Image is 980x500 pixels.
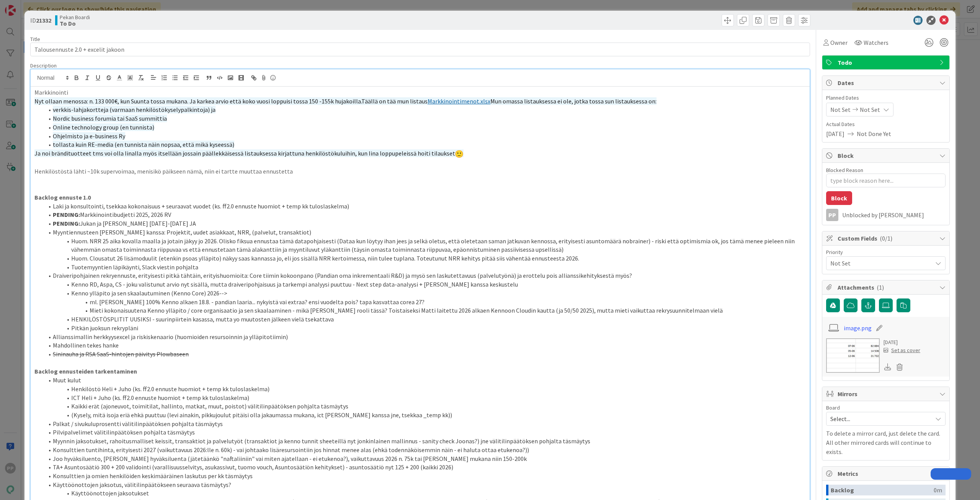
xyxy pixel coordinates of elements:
p: Henkilöstöstä lähti ~10k supervoimaa, menisikö päikseen nämä, niin ei tartte muuttaa ennustetta [34,167,806,176]
b: 21332 [36,16,51,24]
li: Pilvipalvelimet välitilinpäätöksen pohjalta täsmäytys [44,428,806,437]
span: ( 0/1 ) [880,234,892,242]
span: verkkis-lahjakortteja (varmaan henkilöstökyselypalkintoja) ja [53,106,216,113]
li: TA+ Asuntosäätiö 300 + 200 validointi (varallisuusselvitys, asukassivut, tuomo vouch, Asuntosääti... [44,463,806,472]
b: To Do [60,20,90,26]
li: Tuotemyyntien läpikäynti, Slack viestin pohjalta [44,263,806,272]
span: Ohjelmisto ja e-business Ry [53,132,125,140]
li: Konsulttien ja omien henkilöiden keskimääräinen laskutus per kk täsmäytys [44,472,806,480]
span: Actual Dates [826,120,946,128]
s: Sininauha ja RSA SaaS-hintojen päivitys Plowbaseen [53,350,189,358]
div: Unblocked by [PERSON_NAME] [842,211,946,218]
li: (Kysely, mitä isoja eriä ehkä puuttuu (levi ainakin, pikkujoulut pitäisi olla jakaumassa mukana, ... [44,411,806,420]
strong: Backlog ennusteiden tarkentaminen [34,367,137,375]
li: Markkinointibudjetti 2025, 2026 RV [44,210,806,219]
span: Online technology group (en tunnista) [53,123,154,131]
li: Myyntiennusteen [PERSON_NAME] kanssa: Projektit, uudet asiakkaat, NRR, (palvelut, transaktiot) [44,228,806,237]
li: Pitkän juoksun rekrypläni [44,324,806,333]
li: Kaikki erät (ajoneuvot, toimitilat, hallinto, matkat, muut, poistot) välitilinpäätöksen pohjalta ... [44,402,806,411]
strong: PENDING: [53,211,80,218]
span: Planned Dates [826,94,946,102]
button: Block [826,191,852,205]
div: [DATE] [884,338,920,346]
li: Mahdollinen tekes hanke [44,341,806,350]
li: Allianssimallin herkkyysexcel ja riskiskenaario (huomioiden resursoinnin ja ylläpitotiimin) [44,333,806,341]
li: HENKILÖSTÖSPLITIT UUSIKSI - suurinpiirtein kasassa, mutta yo muutosten jälkeen vielä tsekattava [44,315,806,324]
label: Blocked Reason [826,167,863,174]
span: [DATE] [826,129,844,138]
li: Henkilöstö Heli + Juho (ks. ff2.0 ennuste huomiot + temp kk tuloslaskelma) [44,385,806,393]
img: :slightly_smiling_face: [455,150,464,158]
span: Todo [838,58,936,67]
div: PP [826,209,838,221]
span: Not Done Yet [857,129,891,138]
li: Draiveripohjainen rekryennuste, erityisesti pitkä tähtäin, erityishuomioita: Core tiimin kokoonpa... [44,271,806,280]
a: image.png [844,323,872,333]
span: tollasta kuin RE-media (en tunnista näin nopsaa, että mikä kyseessä) [53,141,234,148]
span: Mun omassa listauksessa ei ole, jotka tossa sun listauksessa on: [490,97,657,105]
li: Kenno RD, Aspa, CS - joku valistunut arvio nyt sisällä, mutta draiveripohjaisuus ja tarkempi anal... [44,280,806,289]
span: Dates [838,78,936,87]
li: Myynnin jaksotukset, rahoitusmalliset keissit, transaktiot ja palvelutyöt (transaktiot ja kenno t... [44,437,806,446]
span: Mirrors [838,389,936,398]
span: ID [30,16,51,25]
li: ml. [PERSON_NAME] 100% Kenno alkaen 18.8. - pandian laaria... nykyistä vai extraa? ensi vuodelta ... [44,298,806,307]
span: Board [826,405,840,410]
li: Muut kulut [44,376,806,385]
li: Joo hyväksiluento, [PERSON_NAME] hyväksiluenta (jätetäänkö "naftaliiniin" vai miten ajatellaan - ... [44,454,806,463]
label: Title [30,36,40,43]
li: Käyttöönottojen jaksotukset [44,489,806,498]
li: Konsulttien tuntihinta, erityisesti 2027 (vaikuttavuus 2026:lle n. 60k) - vai johtaako lisäresurs... [44,446,806,454]
li: Huom. NRR 25 aika kovalla maalla ja jotain jäkyy jo 2026. Olisko fiksua ennustaa tämä datapohjais... [44,237,806,254]
span: Owner [830,38,848,47]
span: Custom Fields [838,234,936,243]
span: Pekan Boardi [60,14,90,20]
div: Priority [826,249,946,255]
span: Attachments [838,283,936,292]
li: Jukan ja [PERSON_NAME] [DATE]-[DATE] JA [44,219,806,228]
span: Description [30,62,57,69]
span: Metrics [838,469,936,478]
div: 0m [934,485,942,495]
div: Set as cover [884,346,920,354]
span: ( 1 ) [877,284,884,291]
span: Nyt ollaan menossa: n. 133 000€, kun Suunta tossa mukana. Ja karkea arvio että koko vuosi loppuis... [34,97,428,105]
li: ICT Heli + Juho (ks. ff2.0 ennuste huomiot + temp kk tuloslaskelma) [44,393,806,402]
span: Nordic business forumia tai SaaS summittia [53,115,167,122]
li: Mieti kokonaisuutena Kenno ylläpito / core organisaatio ja sen skaalaaminen - mikä [PERSON_NAME] ... [44,306,806,315]
div: Download [884,362,892,372]
span: Not Set [830,258,928,269]
div: Backlog [831,485,934,495]
input: type card name here... [30,43,810,56]
li: Kenno ylläpito ja sen skaalautuminen (Kenno Core) 2026--> [44,289,806,298]
strong: PENDING: [53,220,80,227]
p: Markkinointi [34,88,806,97]
span: Watchers [864,38,889,47]
p: To delete a mirror card, just delete the card. All other mirrored cards will continue to exists. [826,429,946,456]
a: Markkinointimenot.xlsx [428,97,490,105]
strong: Backlog ennuste 1.0 [34,193,91,201]
span: Not Set [830,105,851,114]
span: Select... [830,413,928,424]
li: Laki ja konsultointi, tsekkaa kokonaisuus + seuraavat vuodet (ks. ff2.0 ennuste huomiot + temp kk... [44,202,806,211]
span: Ja noi brändituotteet tms voi olla Iinalla myös itsellään jossain päällekkäisessä listauksessa ki... [34,149,464,157]
li: Palkat / sivukuluprosentti välitilinpäätöksen pohjalta täsmäytys [44,420,806,428]
li: Käyttöönottojen jaksotus, välitilinpäätökseen seuraava täsmäytys? [44,480,806,489]
span: Block [838,151,936,160]
li: Huom. Clousatut 26 lisämoduulit (etenkin psoas ylläpito) näkyy saas kannassa jo, eli jos sisällä ... [44,254,806,263]
span: Not Set [860,105,880,114]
